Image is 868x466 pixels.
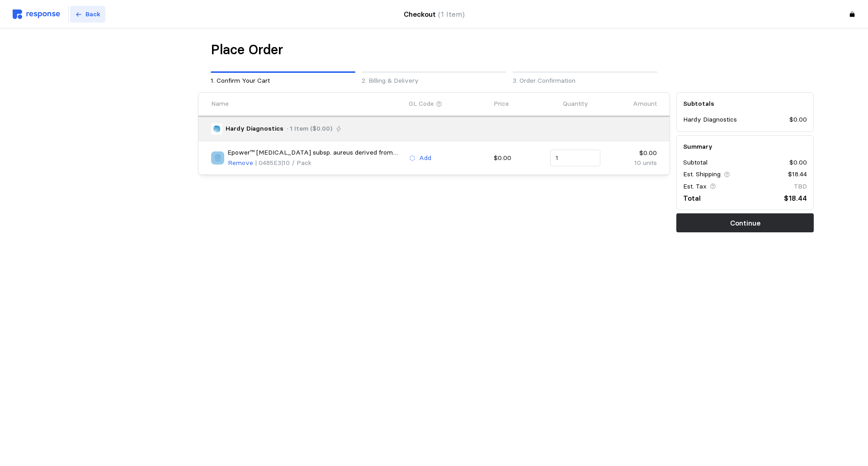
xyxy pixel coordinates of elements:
p: 3. Order Confirmation [513,76,657,86]
p: Epower™ [MEDICAL_DATA] subsp. aureus derived from ATCC® 6538™ [227,148,403,158]
p: $18.44 [788,169,807,179]
p: Quantity [563,99,588,109]
p: 10 units [607,158,657,168]
button: Add [409,153,432,164]
button: Remove [227,158,254,169]
p: Est. Shipping [683,169,721,179]
input: Qty [556,150,595,166]
p: Name [211,99,229,109]
p: Subtotal [683,158,708,168]
p: TBD [794,182,807,192]
span: | 0485E3 [255,159,281,167]
p: Amount [633,99,657,109]
h1: Place Order [211,41,283,59]
button: Continue [676,213,814,232]
p: Back [85,9,100,19]
span: | 10 / Pack [281,159,311,167]
p: Price [494,99,509,109]
p: $0.00 [607,148,657,158]
img: svg%3e [13,9,60,19]
p: Continue [730,217,760,229]
h4: Checkout [404,9,465,20]
h5: Summary [683,142,807,151]
span: (1 Item) [438,10,465,19]
p: $0.00 [789,115,807,125]
p: Hardy Diagnostics [226,124,283,134]
p: Add [419,153,431,163]
p: 1. Confirm Your Cart [211,76,355,86]
p: $0.00 [789,158,807,168]
p: $0.00 [494,153,544,163]
p: Hardy Diagnostics [683,115,737,125]
p: GL Code [409,99,434,109]
p: $18.44 [784,193,807,204]
h5: Subtotals [683,99,807,108]
p: Est. Tax [683,182,707,192]
p: Total [683,193,701,204]
img: image_coming_soon.png [211,151,224,165]
p: 2. Billing & Delivery [362,76,506,86]
p: · 1 Item ($0.00) [287,124,332,134]
button: Back [70,6,105,23]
